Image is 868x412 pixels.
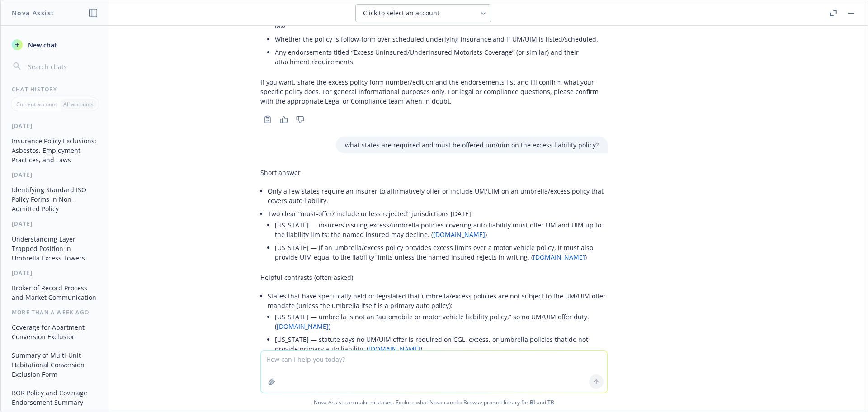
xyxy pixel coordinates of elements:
div: More than a week ago [1,308,109,316]
a: [DOMAIN_NAME] [368,345,420,353]
li: [US_STATE] — insurers issuing excess/umbrella policies covering auto liability must offer UM and ... [275,218,608,241]
li: [US_STATE] — statute says no UM/UIM offer is required on CGL, excess, or umbrella policies that d... [275,333,608,355]
p: Short answer [260,168,608,177]
span: Click to select an account [363,9,439,18]
p: If you want, share the excess policy form number/edition and the endorsements list and I’ll confi... [260,77,608,106]
button: New chat [8,37,102,53]
button: BOR Policy and Coverage Endorsement Summary [8,385,102,410]
h1: Nova Assist [12,8,54,18]
p: Current account [16,100,57,108]
button: Thumbs down [293,113,307,126]
a: [DOMAIN_NAME] [533,253,585,261]
button: Click to select an account [355,4,491,22]
button: Understanding Layer Trapped Position in Umbrella Excess Towers [8,232,102,265]
div: [DATE] [1,220,109,227]
span: New chat [26,40,57,50]
button: Insurance Policy Exclusions: Asbestos, Employment Practices, and Laws [8,133,102,167]
button: Identifying Standard ISO Policy Forms in Non-Admitted Policy [8,182,102,216]
li: [US_STATE] — umbrella is not an “automobile or motor vehicle liability policy,” so no UM/UIM offe... [275,310,608,333]
p: what states are required and must be offered um/uim on the excess liability policy? [345,140,599,150]
p: Helpful contrasts (often asked) [260,273,608,282]
button: Broker of Record Process and Market Communication [8,280,102,305]
button: Summary of Multi-Unit Habitational Conversion Exclusion Form [8,348,102,382]
li: Any endorsements titled “Excess Uninsured/Underinsured Motorists Coverage” (or similar) and their... [275,46,608,68]
div: Chat History [1,85,109,93]
a: BI [530,398,535,406]
span: Nova Assist can make mistakes. Explore what Nova can do: Browse prompt library for and [4,393,864,412]
button: Coverage for Apartment Conversion Exclusion [8,320,102,344]
a: [DOMAIN_NAME] [433,230,485,239]
div: [DATE] [1,122,109,130]
li: Two clear “must-offer/ include unless rejected” jurisdictions [DATE]: [268,207,608,265]
div: [DATE] [1,171,109,179]
input: Search chats [26,60,98,73]
li: [US_STATE] — if an umbrella/excess policy provides excess limits over a motor vehicle policy, it ... [275,241,608,264]
svg: Copy to clipboard [264,115,272,123]
a: [DOMAIN_NAME] [277,322,329,331]
li: Whether the policy is follow‑form over scheduled underlying insurance and if UM/UIM is listed/sch... [275,33,608,46]
p: All accounts [63,100,94,108]
a: TR [547,398,554,406]
li: Only a few states require an insurer to affirmatively offer or include UM/UIM on an umbrella/exce... [268,185,608,207]
div: [DATE] [1,269,109,277]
